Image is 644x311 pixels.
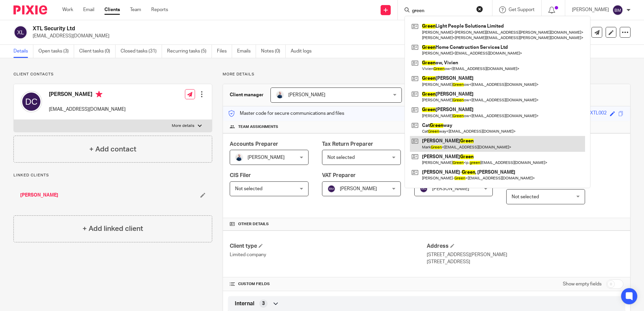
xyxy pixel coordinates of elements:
[13,5,47,14] img: Pixie
[21,91,42,112] img: svg%3E
[172,123,194,129] p: More details
[49,91,126,99] h4: [PERSON_NAME]
[230,243,426,250] h4: Client type
[38,45,74,58] a: Open tasks (3)
[563,281,602,287] label: Show empty fields
[79,45,116,58] a: Client tasks (0)
[230,92,264,98] h3: Client manager
[49,106,126,113] p: [EMAIL_ADDRESS][DOMAIN_NAME]
[89,144,136,154] h4: + Add contact
[291,45,317,58] a: Audit logs
[235,153,243,162] img: MC_T&CO-3.jpg
[237,45,256,58] a: Emails
[322,141,373,147] span: Tax Return Preparer
[612,5,623,15] img: svg%3E
[427,243,623,250] h4: Address
[130,6,141,13] a: Team
[322,173,356,178] span: VAT Preparer
[230,173,251,178] span: CIS Filer
[151,6,168,13] a: Reports
[13,45,33,58] a: Details
[248,155,285,160] span: [PERSON_NAME]
[590,110,607,117] div: XTL002
[33,25,438,32] h2: XTL Security Ltd
[288,93,325,97] span: [PERSON_NAME]
[167,45,212,58] a: Recurring tasks (5)
[230,281,426,287] h4: CUSTOM FIELDS
[217,45,232,58] a: Files
[262,300,265,307] span: 3
[228,110,344,117] p: Master code for secure communications and files
[238,221,269,227] span: Other details
[96,91,102,98] i: Primary
[83,6,94,13] a: Email
[83,223,143,234] h4: + Add linked client
[62,6,73,13] a: Work
[238,124,278,130] span: Team assignments
[230,141,278,147] span: Accounts Preparer
[13,72,212,77] p: Client contacts
[235,186,262,191] span: Not selected
[476,6,483,12] button: Clear
[327,155,355,160] span: Not selected
[427,251,623,258] p: [STREET_ADDRESS][PERSON_NAME]
[223,72,631,77] p: More details
[13,25,28,39] img: svg%3E
[261,45,286,58] a: Notes (0)
[121,45,162,58] a: Closed tasks (31)
[104,6,120,13] a: Clients
[509,7,535,12] span: Get Support
[432,186,469,191] span: [PERSON_NAME]
[340,186,377,191] span: [PERSON_NAME]
[512,195,539,199] span: Not selected
[230,251,426,258] p: Limited company
[235,300,254,307] span: Internal
[276,91,284,99] img: MC_T&CO-3.jpg
[327,185,335,193] img: svg%3E
[33,33,539,39] p: [EMAIL_ADDRESS][DOMAIN_NAME]
[427,258,623,265] p: [STREET_ADDRESS]
[20,192,58,199] a: [PERSON_NAME]
[572,6,609,13] p: [PERSON_NAME]
[420,185,428,193] img: svg%3E
[411,8,472,14] input: Search
[13,173,212,178] p: Linked clients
